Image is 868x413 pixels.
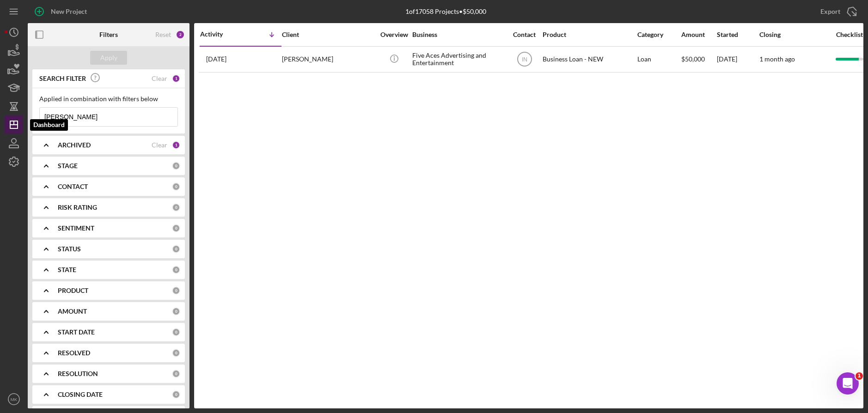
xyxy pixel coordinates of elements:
[282,31,374,38] div: Client
[172,349,180,357] div: 0
[412,47,505,72] div: Five Aces Advertising and Entertainment
[811,2,863,21] button: Export
[58,204,97,211] b: RISK RATING
[681,47,716,72] div: $50,000
[172,328,180,336] div: 0
[172,74,180,83] div: 1
[820,2,840,21] div: Export
[58,245,81,253] b: STATUS
[206,55,226,63] time: 2025-08-19 15:20
[377,31,411,38] div: Overview
[152,141,167,149] div: Clear
[543,47,635,72] div: Business Loan - NEW
[58,328,95,336] b: START DATE
[172,203,180,212] div: 0
[28,2,96,21] button: New Project
[172,224,180,232] div: 0
[58,183,88,190] b: CONTACT
[717,47,758,72] div: [DATE]
[759,55,795,63] time: 1 month ago
[681,31,716,38] div: Amount
[522,56,527,63] text: IN
[155,31,171,38] div: Reset
[637,47,680,72] div: Loan
[100,51,117,65] div: Apply
[507,31,542,38] div: Contact
[58,370,98,377] b: RESOLUTION
[172,307,180,316] div: 0
[152,75,167,82] div: Clear
[172,141,180,149] div: 1
[172,245,180,253] div: 0
[637,31,680,38] div: Category
[90,51,127,65] button: Apply
[99,31,118,38] b: Filters
[39,75,86,82] b: SEARCH FILTER
[172,266,180,274] div: 0
[759,31,829,38] div: Closing
[717,31,758,38] div: Started
[58,287,88,294] b: PRODUCT
[172,182,180,191] div: 0
[58,141,91,149] b: ARCHIVED
[5,390,23,408] button: MK
[282,47,374,72] div: [PERSON_NAME]
[856,372,863,380] span: 1
[543,31,635,38] div: Product
[172,370,180,378] div: 0
[172,286,180,295] div: 0
[39,95,178,103] div: Applied in combination with filters below
[172,162,180,170] div: 0
[176,30,185,39] div: 2
[200,30,241,38] div: Activity
[837,372,859,395] iframe: Intercom live chat
[58,225,94,232] b: SENTIMENT
[58,391,103,398] b: CLOSING DATE
[58,349,90,357] b: RESOLVED
[412,31,505,38] div: Business
[172,390,180,399] div: 0
[58,266,76,273] b: STATE
[58,308,87,315] b: AMOUNT
[11,397,18,402] text: MK
[51,2,87,21] div: New Project
[58,162,78,170] b: STAGE
[405,8,486,15] div: 1 of 17058 Projects • $50,000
